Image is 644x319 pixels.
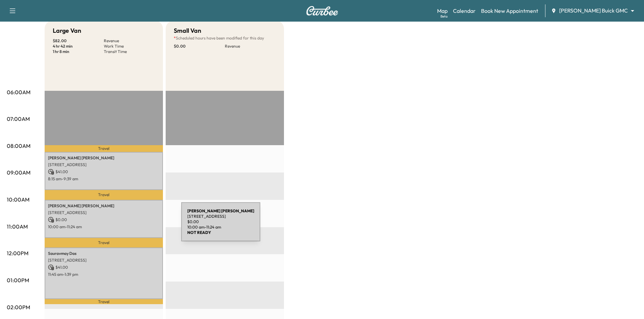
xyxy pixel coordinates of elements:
p: Transit Time [104,49,155,54]
p: 12:00PM [7,249,28,257]
p: Travel [45,299,163,304]
p: 10:00AM [7,195,29,204]
a: Book New Appointment [481,7,538,15]
p: 09:00AM [7,168,30,177]
p: [PERSON_NAME] [PERSON_NAME] [48,155,160,161]
span: [PERSON_NAME] Buick GMC [559,7,628,15]
p: Revenue [225,44,276,49]
p: 8:15 am - 9:39 am [48,176,160,182]
p: Travel [45,145,163,152]
p: Scheduled hours have been modified for this day [174,35,276,41]
p: Travel [45,238,163,247]
p: $ 0.00 [174,44,225,49]
p: 10:00 am - 11:24 am [48,224,160,230]
a: Calendar [453,7,476,15]
p: [PERSON_NAME] [PERSON_NAME] [48,203,160,209]
img: Curbee Logo [306,6,338,16]
h5: Small Van [174,26,201,35]
p: [STREET_ADDRESS] [48,210,160,215]
p: $ 41.00 [48,169,160,175]
p: Travel [45,190,163,200]
p: [STREET_ADDRESS] [48,162,160,167]
p: $ 82.00 [53,38,104,44]
p: Work Time [104,44,155,49]
p: 4 hr 42 min [53,44,104,49]
div: Beta [440,14,448,19]
p: 07:00AM [7,115,30,123]
p: [STREET_ADDRESS] [48,258,160,263]
a: MapBeta [437,7,448,15]
p: $ 0.00 [48,217,160,223]
h5: Large Van [53,26,81,35]
p: 11:00AM [7,222,28,231]
p: 01:00PM [7,276,29,284]
p: 06:00AM [7,88,30,96]
p: 08:00AM [7,142,30,150]
p: $ 41.00 [48,264,160,270]
p: 02:00PM [7,303,30,311]
p: 1 hr 8 min [53,49,104,54]
p: 11:45 am - 1:39 pm [48,272,160,277]
p: Sauravmay Das [48,251,160,256]
p: Revenue [104,38,155,44]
